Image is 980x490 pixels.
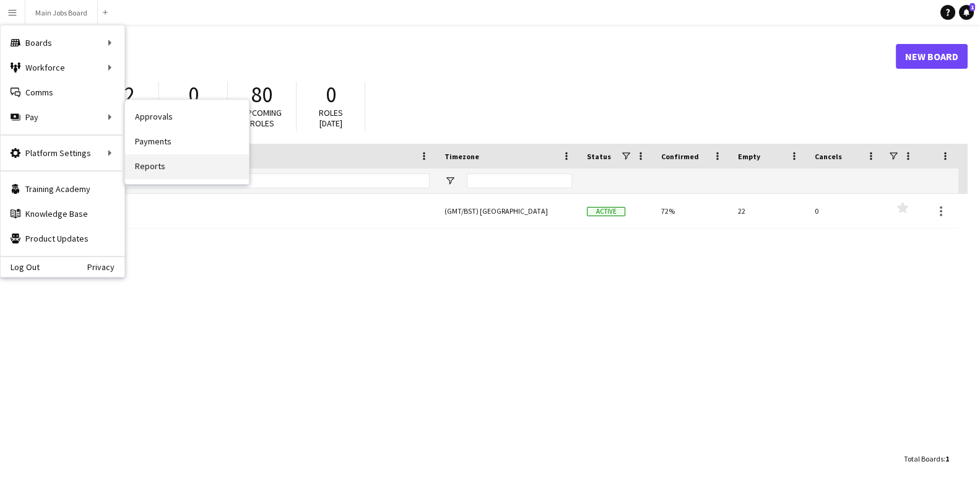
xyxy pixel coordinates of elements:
[1,30,124,55] div: Boards
[1,262,40,272] a: Log Out
[188,81,199,108] span: 0
[1,201,124,226] a: Knowledge Base
[25,1,98,25] button: Main Jobs Board
[969,3,975,11] span: 1
[87,262,124,272] a: Privacy
[904,454,943,463] span: Total Boards
[444,152,479,161] span: Timezone
[467,173,572,188] input: Timezone Filter Input
[1,105,124,129] div: Pay
[125,154,249,179] a: Reports
[661,152,699,161] span: Confirmed
[29,194,430,229] a: Main Jobs Board
[1,177,124,201] a: Training Academy
[807,194,884,228] div: 0
[1,55,124,80] div: Workforce
[904,447,949,471] div: :
[896,44,968,69] a: New Board
[125,105,249,129] a: Approvals
[731,194,807,228] div: 22
[587,207,625,216] span: Active
[319,107,343,129] span: Roles [DATE]
[125,129,249,154] a: Payments
[1,226,124,251] a: Product Updates
[1,80,124,105] a: Comms
[815,152,842,161] span: Cancels
[444,175,456,186] button: Open Filter Menu
[587,152,611,161] span: Status
[738,152,760,161] span: Empty
[654,194,731,228] div: 72%
[437,194,579,228] div: (GMT/BST) [GEOGRAPHIC_DATA]
[326,81,336,108] span: 0
[251,81,272,108] span: 80
[1,141,124,165] div: Platform Settings
[22,47,896,66] h1: Boards
[242,107,282,129] span: Upcoming roles
[959,5,974,20] a: 1
[945,454,949,463] span: 1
